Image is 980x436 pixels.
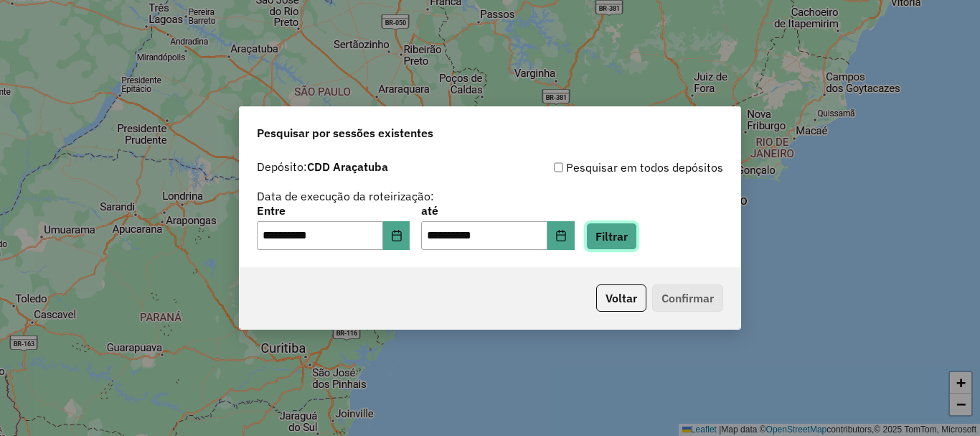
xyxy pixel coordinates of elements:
[490,159,723,176] div: Pesquisar em todos depósitos
[257,158,388,175] label: Depósito:
[257,202,410,219] label: Entre
[586,223,637,250] button: Filtrar
[383,221,410,250] button: Choose Date
[257,187,434,205] label: Data de execução da roteirização:
[257,124,433,142] span: Pesquisar por sessões existentes
[547,221,575,250] button: Choose Date
[596,284,646,312] button: Voltar
[307,159,388,174] strong: CDD Araçatuba
[421,202,574,219] label: até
